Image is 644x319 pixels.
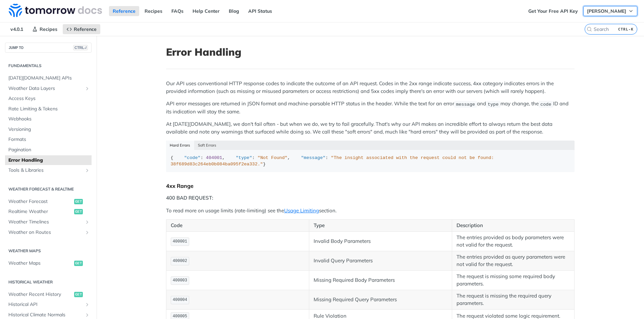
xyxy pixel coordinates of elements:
span: 400004 [173,298,187,302]
button: Show subpages for Historical Climate Normals [85,312,90,318]
span: Weather Maps [8,260,72,267]
a: Error Handling [5,155,92,165]
span: Weather Timelines [8,219,83,225]
span: type [488,102,498,107]
span: Formats [8,136,90,143]
span: Rate Limiting & Tokens [8,106,90,112]
a: Access Keys [5,94,92,104]
span: "Not Found" [258,155,287,160]
span: Weather Recent History [8,291,72,298]
span: 404001 [206,155,222,160]
a: Weather Recent Historyget [5,289,92,300]
img: Tomorrow.io Weather API Docs [9,4,102,17]
span: Recipes [40,26,57,32]
a: Webhooks [5,114,92,124]
td: The request is missing the required query parameters. [452,290,574,309]
div: { : , : , : } [171,155,570,168]
span: 400005 [173,314,187,319]
td: The entries provided as query parameters were not valid for the request. [452,251,574,270]
span: 400001 [173,239,187,244]
span: Weather Forecast [8,198,72,205]
span: Weather Data Layers [8,85,83,92]
h2: Weather Forecast & realtime [5,186,92,192]
span: message [456,102,475,107]
a: Help Center [189,6,223,16]
span: v4.0.1 [7,24,27,34]
div: 4xx Range [166,182,575,189]
a: Versioning [5,124,92,135]
a: Reference [63,24,100,34]
a: Rate Limiting & Tokens [5,104,92,114]
a: FAQs [168,6,187,16]
a: API Status [245,6,276,16]
td: Missing Required Query Parameters [309,290,452,309]
th: Description [452,220,574,232]
h2: Weather Maps [5,248,92,254]
span: "code" [184,155,201,160]
span: "type" [236,155,252,160]
button: Soft Errors [194,141,220,150]
a: [DATE][DOMAIN_NAME] APIs [5,73,92,83]
td: Invalid Query Parameters [309,251,452,270]
p: Our API uses conventional HTTP response codes to indicate the outcome of an API request. Codes in... [166,80,575,95]
button: Show subpages for Weather Timelines [85,219,90,225]
span: Weather on Routes [8,229,83,236]
span: Pagination [8,147,90,153]
p: At [DATE][DOMAIN_NAME], we don't fail often - but when we do, we try to fail gracefully. That's w... [166,120,575,136]
a: Weather TimelinesShow subpages for Weather Timelines [5,217,92,227]
kbd: CTRL-K [616,26,635,33]
span: get [74,209,83,214]
th: Type [309,220,452,232]
p: API error messages are returned in JSON format and machine-parsable HTTP status in the header. Wh... [166,100,575,115]
h2: Historical Weather [5,279,92,285]
a: Weather Data LayersShow subpages for Weather Data Layers [5,84,92,94]
p: To read more on usage limits (rate-limiting) see the section. [166,207,575,215]
span: "The insight associated with the request could not be found: 38f689d83c264eb0b084ba095f2ea332." [171,155,497,167]
span: [DATE][DOMAIN_NAME] APIs [8,75,90,82]
a: Weather Forecastget [5,197,92,207]
span: get [74,199,83,204]
strong: 400 BAD REQUEST: [166,195,213,201]
button: [PERSON_NAME] [583,6,637,16]
a: Pagination [5,145,92,155]
th: Code [166,220,309,232]
span: Access Keys [8,95,90,102]
button: Show subpages for Weather Data Layers [85,86,90,91]
span: 400003 [173,278,187,283]
td: Invalid Body Parameters [309,231,452,251]
button: Show subpages for Historical API [85,302,90,307]
td: The entries provided as body parameters were not valid for the request. [452,231,574,251]
td: The request is missing some required body parameters. [452,270,574,290]
a: Formats [5,135,92,145]
button: JUMP TOCTRL-/ [5,43,92,53]
a: Blog [225,6,243,16]
a: Usage Limiting [284,207,319,214]
h1: Error Handling [166,46,575,58]
a: Tools & LibrariesShow subpages for Tools & Libraries [5,165,92,175]
a: Realtime Weatherget [5,207,92,217]
a: Historical APIShow subpages for Historical API [5,300,92,310]
span: Realtime Weather [8,208,72,215]
span: [PERSON_NAME] [587,8,626,14]
span: get [74,261,83,266]
svg: Search [587,26,592,32]
td: Missing Required Body Parameters [309,270,452,290]
span: Tools & Libraries [8,167,83,174]
a: Get Your Free API Key [525,6,582,16]
button: Show subpages for Weather on Routes [85,230,90,235]
a: Weather Mapsget [5,258,92,268]
span: "message" [301,155,325,160]
span: Webhooks [8,116,90,122]
span: Versioning [8,126,90,133]
button: Show subpages for Tools & Libraries [85,168,90,173]
span: Historical API [8,301,83,308]
a: Weather on RoutesShow subpages for Weather on Routes [5,227,92,237]
span: Error Handling [8,157,90,164]
span: Reference [74,26,97,32]
span: 400002 [173,259,187,263]
h2: Fundamentals [5,63,92,69]
a: Recipes [29,24,61,34]
span: code [540,102,551,107]
span: Historical Climate Normals [8,312,83,318]
span: get [74,292,83,297]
